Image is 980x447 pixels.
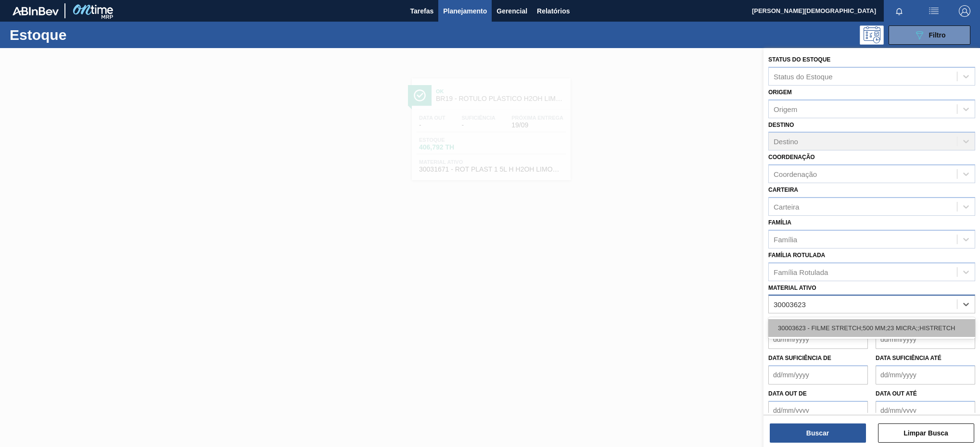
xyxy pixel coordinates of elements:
img: TNhmsLtSVTkK8tSr43FrP2fwEKptu5GPRR3wAAAABJRU5ErkJggg== [13,7,59,15]
span: Relatórios [537,5,570,17]
input: dd/mm/yyyy [876,365,975,385]
div: 30003623 - FILME STRETCH;500 MM;23 MICRA;;HISTRETCH [768,319,975,337]
span: Planejamento [443,5,487,17]
div: Coordenação [774,170,817,178]
div: Família Rotulada [774,268,828,276]
label: Data out de [768,390,807,397]
div: Família [774,235,797,243]
label: Origem [768,89,792,96]
div: Carteira [774,202,799,211]
h1: Estoque [10,29,155,40]
img: userActions [928,5,940,17]
label: Material ativo [768,285,816,291]
label: Data out até [876,390,917,397]
div: Pogramando: nenhum usuário selecionado [860,25,884,45]
input: dd/mm/yyyy [876,401,975,420]
span: Gerencial [496,5,527,17]
label: Coordenação [768,154,815,161]
img: Logout [959,5,970,17]
span: Tarefas [410,5,433,17]
div: Status do Estoque [774,72,833,80]
label: Família [768,219,791,226]
input: dd/mm/yyyy [768,365,868,385]
label: Status do Estoque [768,56,830,63]
button: Notificações [884,4,915,18]
input: dd/mm/yyyy [768,330,868,349]
label: Data suficiência de [768,355,831,361]
span: Filtro [929,31,946,39]
div: Origem [774,105,797,113]
label: Família Rotulada [768,252,825,259]
button: Filtro [889,25,970,45]
input: dd/mm/yyyy [876,330,975,349]
input: dd/mm/yyyy [768,401,868,420]
label: Destino [768,122,794,128]
label: Data suficiência até [876,355,942,361]
label: Carteira [768,186,798,193]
